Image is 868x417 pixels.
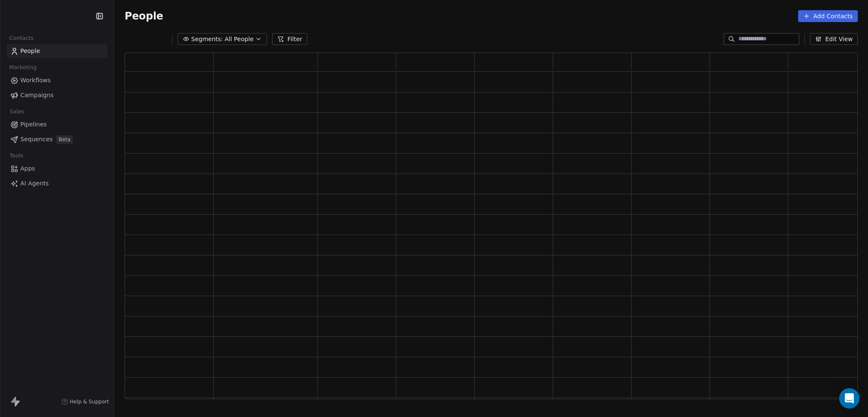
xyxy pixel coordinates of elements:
[7,73,107,87] a: Workflows
[272,33,307,45] button: Filter
[839,388,860,409] div: Open Intercom Messenger
[7,176,107,190] a: AI Agents
[125,72,867,400] div: grid
[125,10,163,22] span: People
[70,398,109,405] span: Help & Support
[20,179,49,188] span: AI Agents
[56,135,73,144] span: Beta
[225,35,253,44] span: All People
[20,76,51,85] span: Workflows
[6,149,27,162] span: Tools
[798,10,858,22] button: Add Contacts
[6,61,40,74] span: Marketing
[20,47,40,56] span: People
[20,91,53,100] span: Campaigns
[7,44,107,58] a: People
[6,105,28,118] span: Sales
[6,32,37,45] span: Contacts
[191,35,223,44] span: Segments:
[7,118,107,132] a: Pipelines
[810,33,858,45] button: Edit View
[61,398,109,405] a: Help & Support
[20,120,47,129] span: Pipelines
[7,132,107,146] a: SequencesBeta
[7,162,107,176] a: Apps
[20,135,53,144] span: Sequences
[20,164,35,173] span: Apps
[7,88,107,102] a: Campaigns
